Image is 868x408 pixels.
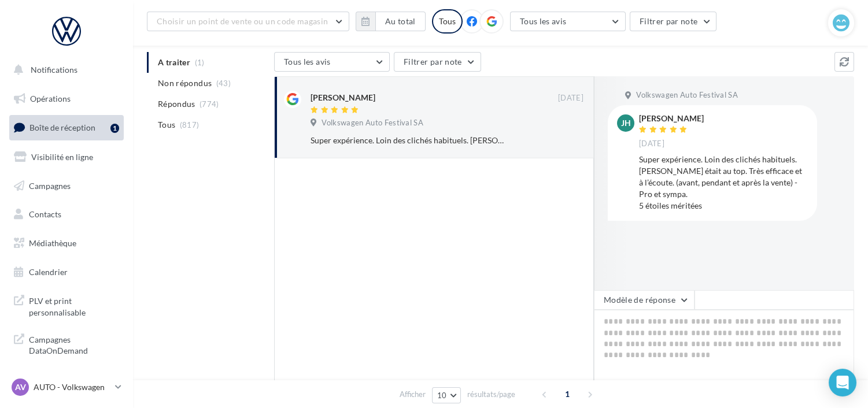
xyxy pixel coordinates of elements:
[311,135,508,146] div: Super expérience. Loin des clichés habituels. [PERSON_NAME] était au top. Très efficace et à l’éc...
[7,58,121,82] button: Notifications
[180,120,200,129] span: (817)
[829,369,856,396] div: Open Intercom Messenger
[7,115,126,140] a: Boîte de réception1
[30,94,71,103] span: Opérations
[467,389,515,400] span: résultats/page
[7,145,126,169] a: Visibilité en ligne
[375,12,426,31] button: Au total
[7,174,126,198] a: Campagnes
[394,52,481,72] button: Filtrer par note
[216,79,231,88] span: (43)
[31,152,93,162] span: Visibilité en ligne
[432,387,461,403] button: 10
[7,260,126,284] a: Calendrier
[29,332,119,357] span: Campagnes DataOnDemand
[7,87,126,111] a: Opérations
[356,12,426,31] button: Au total
[437,391,447,400] span: 10
[274,52,390,72] button: Tous les avis
[311,92,375,103] div: [PERSON_NAME]
[9,376,124,398] a: AV AUTO - Volkswagen
[639,139,664,149] span: [DATE]
[520,16,567,26] span: Tous les avis
[510,12,626,31] button: Tous les avis
[158,119,175,131] span: Tous
[29,209,61,219] span: Contacts
[400,389,426,400] span: Afficher
[432,9,463,34] div: Tous
[29,180,71,190] span: Campagnes
[284,57,331,66] span: Tous les avis
[15,381,26,393] span: AV
[636,90,738,101] span: Volkswagen Auto Festival SA
[7,231,126,255] a: Médiathèque
[29,293,119,318] span: PLV et print personnalisable
[639,114,704,123] div: [PERSON_NAME]
[31,65,77,75] span: Notifications
[7,202,126,227] a: Contacts
[558,93,583,103] span: [DATE]
[630,12,717,31] button: Filtrer par note
[158,77,212,89] span: Non répondus
[7,327,126,361] a: Campagnes DataOnDemand
[157,16,328,26] span: Choisir un point de vente ou un code magasin
[29,267,68,277] span: Calendrier
[322,118,423,128] span: Volkswagen Auto Festival SA
[110,124,119,133] div: 1
[147,12,349,31] button: Choisir un point de vente ou un code magasin
[29,238,76,248] span: Médiathèque
[621,117,631,129] span: JH
[29,123,95,132] span: Boîte de réception
[558,385,577,403] span: 1
[158,98,195,110] span: Répondus
[639,154,808,212] div: Super expérience. Loin des clichés habituels. [PERSON_NAME] était au top. Très efficace et à l’éc...
[34,381,110,393] p: AUTO - Volkswagen
[200,99,219,109] span: (774)
[7,288,126,322] a: PLV et print personnalisable
[594,290,695,310] button: Modèle de réponse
